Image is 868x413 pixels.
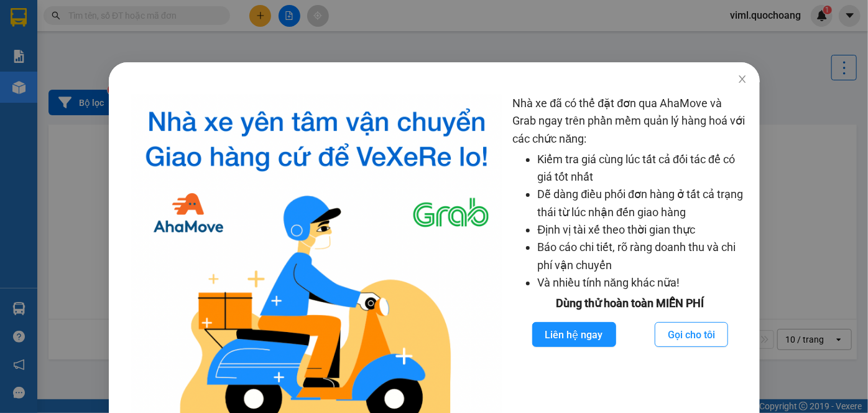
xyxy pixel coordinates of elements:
button: Close [725,62,760,97]
button: Liên hệ ngay [532,322,616,347]
li: Kiểm tra giá cùng lúc tất cả đối tác để có giá tốt nhất [537,151,747,186]
span: Liên hệ ngay [545,327,603,343]
li: Định vị tài xế theo thời gian thực [537,221,747,239]
span: Gọi cho tôi [667,327,714,343]
li: Báo cáo chi tiết, rõ ràng doanh thu và chi phí vận chuyển [537,239,747,274]
span: close [737,74,747,84]
li: Và nhiều tính năng khác nữa! [537,274,747,292]
div: Dùng thử hoàn toàn MIỄN PHÍ [512,295,747,312]
button: Gọi cho tôi [654,322,727,347]
li: Dễ dàng điều phối đơn hàng ở tất cả trạng thái từ lúc nhận đến giao hàng [537,186,747,221]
